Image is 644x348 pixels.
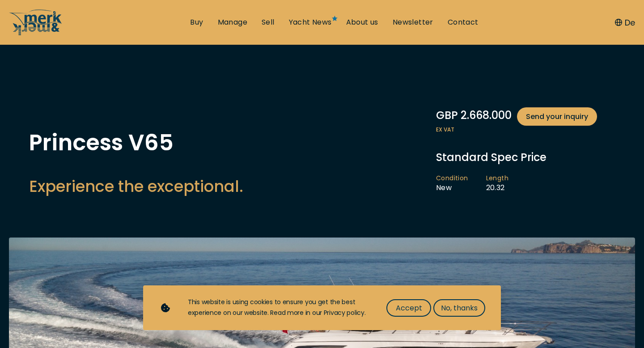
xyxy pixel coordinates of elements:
h2: Experience the exceptional. [29,175,243,197]
span: Length [486,174,508,183]
span: Send your inquiry [526,111,588,122]
a: Buy [190,17,203,27]
button: No, thanks [433,299,485,317]
div: GBP 2.668.000 [436,107,615,126]
li: New [436,174,486,193]
a: About us [346,17,378,27]
button: De [615,17,635,29]
a: Newsletter [393,17,433,27]
a: Privacy policy [324,308,364,317]
h1: Princess V65 [29,132,243,154]
span: No, thanks [441,302,478,314]
a: Contact [448,17,479,27]
span: ex VAT [436,126,615,134]
span: Accept [396,302,422,314]
div: This website is using cookies to ensure you get the best experience on our website. Read more in ... [188,297,369,318]
a: Manage [218,17,247,27]
a: Send your inquiry [517,107,597,126]
button: Accept [386,299,431,317]
a: Yacht News [289,17,332,27]
a: Sell [262,17,275,27]
li: 20.32 [486,174,526,193]
span: Standard Spec Price [436,150,547,165]
span: Condition [436,174,468,183]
